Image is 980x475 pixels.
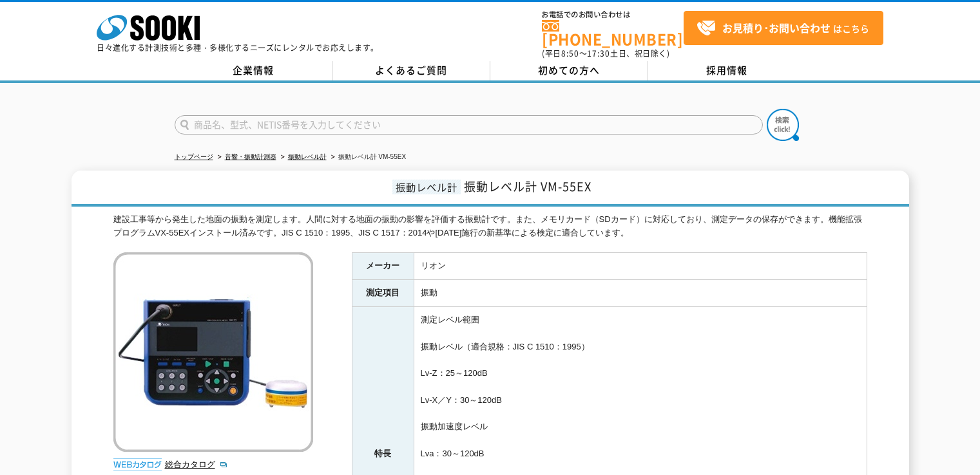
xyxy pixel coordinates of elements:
[329,151,407,164] li: 振動レベル計 VM-55EX
[332,61,490,80] a: よくあるご質問
[542,11,684,19] span: お電話でのお問い合わせは
[113,252,313,452] img: 振動レベル計 VM-55EX
[97,44,379,51] p: 日々進化する計測技術と多種・多様化するニーズにレンタルでお応えします。
[352,280,414,307] th: 測定項目
[113,213,867,240] div: 建設工事等から発生した地面の振動を測定します。人間に対する地面の振動の影響を評価する振動計です。また、メモリカード（SDカード）に対応しており、測定データの保存ができます。機能拡張プログラムVX...
[175,61,332,80] a: 企業情報
[684,11,883,45] a: お見積り･お問い合わせはこちら
[538,63,600,77] span: 初めての方へ
[414,280,867,307] td: 振動
[542,48,669,59] span: (平日 ～ 土日、祝日除く)
[587,48,610,59] span: 17:30
[225,153,276,160] a: 音響・振動計測器
[113,458,162,471] img: webカタログ
[175,115,763,135] input: 商品名、型式、NETIS番号を入力してください
[490,61,648,80] a: 初めての方へ
[561,48,579,59] span: 8:50
[767,109,799,141] img: btn_search.png
[648,61,806,80] a: 採用情報
[165,460,228,469] a: 総合カタログ
[175,153,213,160] a: トップページ
[288,153,327,160] a: 振動レベル計
[542,20,684,46] a: [PHONE_NUMBER]
[392,180,461,194] span: 振動レベル計
[697,19,869,38] span: はこちら
[722,20,831,35] strong: お見積り･お問い合わせ
[414,253,867,280] td: リオン
[352,253,414,280] th: メーカー
[464,178,591,195] span: 振動レベル計 VM-55EX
